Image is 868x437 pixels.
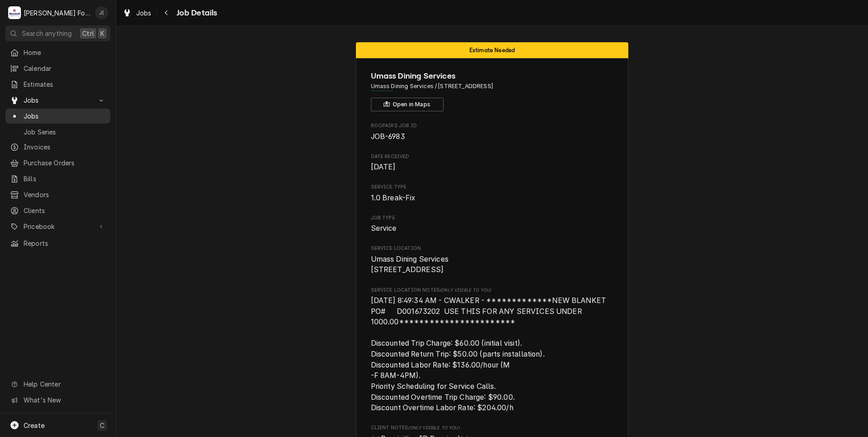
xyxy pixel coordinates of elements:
[371,153,614,160] span: Date Received
[371,245,614,252] span: Service Location
[371,70,614,82] span: Name
[5,203,110,218] a: Clients
[24,422,44,429] span: Create
[371,255,449,274] span: Umass Dining Services [STREET_ADDRESS]
[371,153,614,173] div: Date Received
[24,127,106,137] span: Job Series
[371,245,614,275] div: Service Location
[24,95,92,105] span: Jobs
[371,193,614,204] span: Service Type
[119,5,155,20] a: Jobs
[371,224,397,233] span: Service
[136,8,152,18] span: Jobs
[371,424,614,432] span: Client Notes
[24,111,106,121] span: Jobs
[24,64,106,73] span: Calendar
[371,70,614,111] div: Client Information
[174,7,217,19] span: Job Details
[371,131,614,142] span: Roopairs Job ID
[371,214,614,222] span: Job Type
[408,425,459,430] span: (Only Visible to You)
[5,377,110,392] a: Go to Help Center
[100,421,104,430] span: C
[371,295,614,413] span: [object Object]
[5,45,110,60] a: Home
[5,93,110,108] a: Go to Jobs
[8,6,21,19] div: M
[440,288,491,293] span: (Only Visible to You)
[371,122,614,142] div: Roopairs Job ID
[5,139,110,154] a: Invoices
[5,25,110,41] button: Search anythingCtrlK
[5,109,110,124] a: Jobs
[5,219,110,234] a: Go to Pricebook
[95,6,108,19] div: J(
[24,142,106,152] span: Invoices
[24,48,106,57] span: Home
[22,29,72,38] span: Search anything
[5,187,110,202] a: Vendors
[371,162,614,173] span: Date Received
[371,132,405,141] span: JOB-6983
[8,6,21,19] div: Marshall Food Equipment Service's Avatar
[24,379,105,389] span: Help Center
[5,61,110,76] a: Calendar
[95,6,108,19] div: Jeff Debigare (109)'s Avatar
[371,184,614,191] span: Service Type
[24,206,106,215] span: Clients
[24,174,106,184] span: Bills
[371,214,614,234] div: Job Type
[5,171,110,186] a: Bills
[5,77,110,92] a: Estimates
[24,238,106,248] span: Reports
[24,8,90,18] div: [PERSON_NAME] Food Equipment Service
[24,158,106,168] span: Purchase Orders
[371,287,614,413] div: [object Object]
[371,287,614,294] span: Service Location Notes
[371,296,608,412] span: [DATE] 8:49:34 AM - CWALKER - *************NEW BLANKET PO# D001673202 USE THIS FOR ANY SERVICES U...
[5,155,110,170] a: Purchase Orders
[159,5,174,20] button: Navigate back
[469,47,515,53] span: Estimate Needed
[24,79,106,89] span: Estimates
[82,29,94,38] span: Ctrl
[371,184,614,203] div: Service Type
[24,190,106,199] span: Vendors
[371,254,614,275] span: Service Location
[100,29,104,38] span: K
[371,223,614,234] span: Job Type
[5,236,110,251] a: Reports
[371,82,614,90] span: Address
[371,98,444,111] button: Open in Maps
[5,392,110,407] a: Go to What's New
[356,42,628,58] div: Status
[371,194,416,202] span: 1.0 Break-Fix
[371,122,614,129] span: Roopairs Job ID
[24,222,92,231] span: Pricebook
[371,163,396,171] span: [DATE]
[5,124,110,139] a: Job Series
[24,395,105,405] span: What's New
